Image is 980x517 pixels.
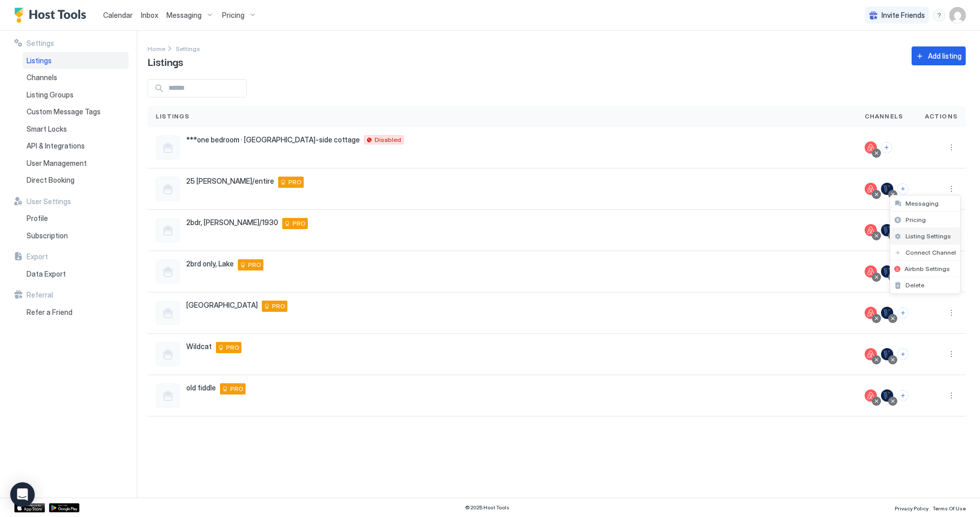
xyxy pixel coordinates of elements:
span: Pricing [905,216,926,224]
div: Open Intercom Messenger [10,482,35,507]
span: Delete [905,281,924,289]
span: Messaging [905,200,939,207]
span: Listing Settings [905,232,951,240]
span: Connect Channel [905,249,956,256]
span: Airbnb Settings [904,265,950,273]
